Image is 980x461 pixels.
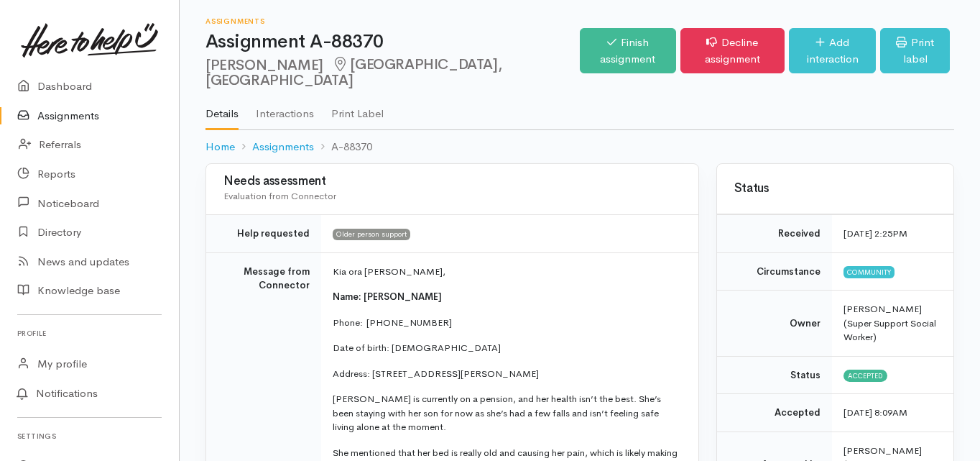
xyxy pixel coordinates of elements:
[333,229,410,240] span: Older person support
[734,182,936,196] h3: Status
[580,28,676,73] a: Finish assignment
[205,88,239,130] a: Details
[331,88,384,129] a: Print Label
[333,265,681,279] p: Kia ora [PERSON_NAME],
[256,88,314,129] a: Interactions
[17,324,162,343] h6: Profile
[843,303,936,343] span: [PERSON_NAME] (Super Support Social Worker)
[252,139,314,155] a: Assignments
[843,406,907,419] time: [DATE] 8:09AM
[843,227,907,239] time: [DATE] 2:25PM
[717,356,832,394] td: Status
[314,139,372,155] li: A-88370
[333,392,681,434] p: [PERSON_NAME] is currently on a pension, and her health isn’t the best. She’s been staying with h...
[223,175,681,188] h3: Needs assessment
[717,394,832,432] td: Accepted
[205,55,501,89] span: [GEOGRAPHIC_DATA], [GEOGRAPHIC_DATA]
[843,266,895,278] span: Community
[206,215,321,253] td: Help requested
[205,32,580,53] h1: Assignment A-88370
[880,28,950,73] a: Print label
[717,291,832,357] td: Owner
[789,28,877,73] a: Add interaction
[680,28,785,73] a: Decline assignment
[205,139,235,155] a: Home
[205,17,580,25] h6: Assignments
[333,367,681,381] p: Address: [STREET_ADDRESS][PERSON_NAME]
[333,291,442,303] span: Name: [PERSON_NAME]
[205,130,954,164] nav: breadcrumb
[717,252,832,291] td: Circumstance
[333,316,681,330] p: Phone: [PHONE_NUMBER]
[717,215,832,253] td: Received
[17,426,162,446] h6: Settings
[223,190,336,202] span: Evaluation from Connector
[205,57,580,89] h2: [PERSON_NAME]
[843,370,887,381] span: Accepted
[333,341,681,355] p: Date of birth: [DEMOGRAPHIC_DATA]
